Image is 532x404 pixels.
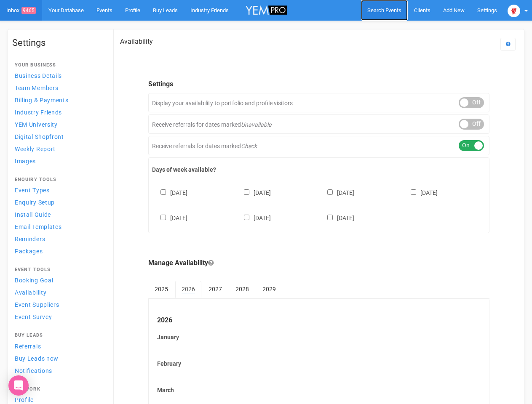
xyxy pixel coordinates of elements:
span: 9465 [21,7,36,14]
label: January [157,333,481,341]
a: Team Members [12,82,105,93]
span: Install Guide [15,211,51,218]
em: Check [241,143,257,149]
span: Enquiry Setup [15,199,55,206]
input: [DATE] [244,189,249,195]
span: Notifications [15,367,52,374]
span: YEM University [15,121,58,128]
a: Notifications [12,365,105,376]
h4: Your Business [15,63,102,68]
a: YEM University [12,119,105,130]
a: Event Suppliers [12,299,105,310]
span: Images [15,158,36,165]
legend: Settings [148,80,489,89]
a: Images [12,155,105,167]
span: Search Events [367,7,401,13]
a: Industry Friends [12,106,105,118]
label: [DATE] [319,213,354,222]
h4: Buy Leads [15,333,102,338]
h2: Availability [120,38,153,45]
h4: Network [15,387,102,392]
a: Digital Shopfront [12,131,105,142]
input: [DATE] [160,189,166,195]
a: Buy Leads now [12,353,105,364]
label: [DATE] [152,213,187,222]
a: 2025 [148,281,174,298]
h1: Settings [12,38,105,48]
label: Days of week available? [152,165,486,174]
a: Packages [12,245,105,257]
a: 2027 [202,281,228,298]
a: Billing & Payments [12,94,105,106]
label: [DATE] [319,188,354,197]
span: Clients [414,7,430,13]
a: Business Details [12,70,105,81]
a: Install Guide [12,209,105,220]
span: Event Suppliers [15,301,59,308]
h4: Enquiry Tools [15,177,102,182]
div: Display your availability to portfolio and profile visitors [148,93,489,112]
a: 2028 [229,281,255,298]
input: [DATE] [160,215,166,220]
a: Weekly Report [12,143,105,154]
a: Enquiry Setup [12,197,105,208]
img: open-uri20250107-2-1pbi2ie [508,5,520,17]
a: 2026 [175,281,201,298]
em: Unavailable [241,121,271,128]
input: [DATE] [327,215,333,220]
input: [DATE] [327,189,333,195]
span: Team Members [15,85,58,91]
span: Packages [15,248,43,255]
h4: Event Tools [15,267,102,272]
label: [DATE] [235,188,271,197]
a: Event Types [12,184,105,196]
a: Reminders [12,233,105,245]
a: Email Templates [12,221,105,232]
span: Reminders [15,236,45,242]
label: [DATE] [152,188,187,197]
a: Event Survey [12,311,105,322]
legend: Manage Availability [148,258,489,268]
span: Availability [15,289,46,296]
input: [DATE] [411,189,416,195]
label: [DATE] [235,213,271,222]
span: Event Types [15,187,50,194]
div: Receive referrals for dates marked [148,136,489,155]
span: Email Templates [15,223,62,230]
legend: 2026 [157,316,481,325]
span: Digital Shopfront [15,133,64,140]
a: Referrals [12,340,105,352]
div: Receive referrals for dates marked [148,114,489,134]
a: 2029 [256,281,282,298]
span: Business Details [15,72,62,79]
label: February [157,359,481,368]
div: Open Intercom Messenger [8,375,29,396]
span: Booking Goal [15,277,53,284]
input: [DATE] [244,215,249,220]
span: Billing & Payments [15,97,69,104]
span: Event Survey [15,314,52,320]
span: Weekly Report [15,146,56,152]
span: Add New [443,7,465,13]
label: March [157,386,481,394]
label: [DATE] [402,188,438,197]
a: Booking Goal [12,274,105,286]
a: Availability [12,287,105,298]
